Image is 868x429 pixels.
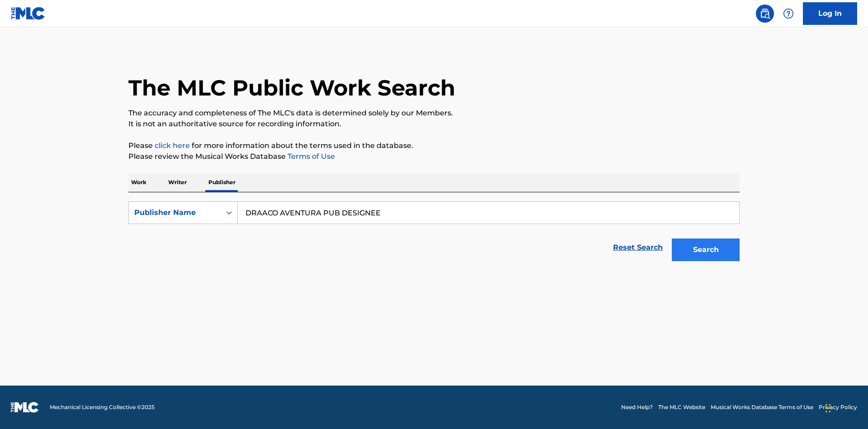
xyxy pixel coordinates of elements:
[128,201,740,266] form: Search Form
[783,8,794,19] img: help
[11,7,46,20] img: MLC Logo
[155,141,190,150] a: click here
[128,140,740,151] p: Please for more information about the terms used in the database.
[803,2,857,25] a: Log In
[206,173,238,192] p: Publisher
[756,5,774,23] a: Public Search
[286,152,335,161] a: Terms of Use
[11,402,39,413] img: logo
[759,8,770,19] img: search
[823,386,868,429] iframe: Chat Widget
[50,403,155,411] span: Mechanical Licensing Collective © 2025
[128,173,149,192] p: Work
[128,108,740,119] p: The accuracy and completeness of The MLC's data is determined solely by our Members.
[711,403,813,411] a: Musical Works Database Terms of Use
[128,74,455,101] h1: The MLC Public Work Search
[658,403,705,411] a: The MLC Website
[672,238,740,261] button: Search
[609,238,667,257] a: Reset Search
[134,207,216,218] div: Publisher Name
[819,403,857,411] a: Privacy Policy
[128,119,740,129] p: It is not an authoritative source for recording information.
[165,173,189,192] p: Writer
[128,151,740,162] p: Please review the Musical Works Database
[826,395,831,422] div: Drag
[621,403,653,411] a: Need Help?
[779,5,797,23] div: Help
